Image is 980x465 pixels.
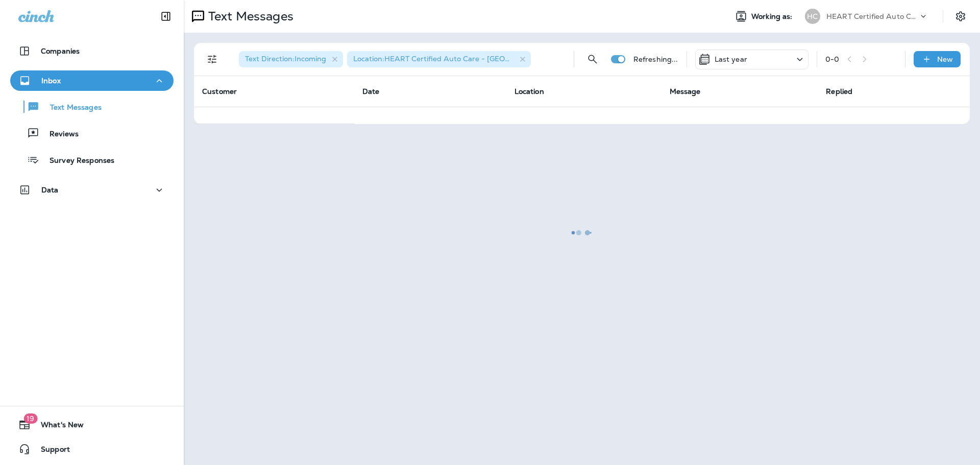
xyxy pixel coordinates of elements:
button: Reviews [10,123,174,144]
span: 19 [23,413,37,424]
button: Text Messages [10,96,174,117]
span: What's New [31,421,84,433]
p: Data [41,186,59,194]
p: Inbox [41,77,61,85]
button: Data [10,180,174,200]
p: Reviews [39,130,79,139]
button: Collapse Sidebar [152,6,180,27]
p: New [937,55,953,63]
p: Survey Responses [39,156,114,166]
span: Support [31,445,70,457]
button: Companies [10,41,174,61]
p: Companies [41,47,80,55]
button: Support [10,439,174,459]
p: Text Messages [40,103,102,113]
button: Inbox [10,70,174,91]
button: Survey Responses [10,149,174,170]
button: 19What's New [10,414,174,435]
